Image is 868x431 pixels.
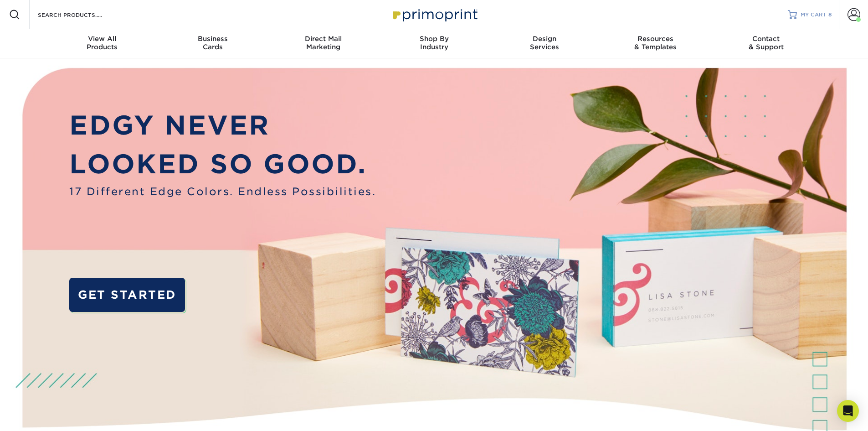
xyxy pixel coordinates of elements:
input: SEARCH PRODUCTS..... [37,9,126,20]
a: View AllProducts [47,29,158,58]
span: 8 [828,11,832,18]
div: Cards [157,35,268,51]
div: & Templates [600,35,711,51]
a: BusinessCards [157,29,268,58]
a: DesignServices [489,29,600,58]
div: Products [47,35,158,51]
span: Direct Mail [268,35,379,43]
div: Services [489,35,600,51]
span: Resources [600,35,711,43]
img: Primoprint [389,5,480,24]
span: MY CART [801,11,827,19]
p: EDGY NEVER [69,106,376,145]
a: Direct MailMarketing [268,29,379,58]
span: Design [489,35,600,43]
p: LOOKED SO GOOD. [69,145,376,184]
a: Resources& Templates [600,29,711,58]
div: & Support [711,35,822,51]
span: Contact [711,35,822,43]
span: Business [157,35,268,43]
div: Marketing [268,35,379,51]
a: GET STARTED [69,278,185,312]
span: 17 Different Edge Colors. Endless Possibilities. [69,184,376,199]
a: Contact& Support [711,29,822,58]
a: Shop ByIndustry [379,29,489,58]
div: Industry [379,35,489,51]
span: View All [47,35,158,43]
span: Shop By [379,35,489,43]
div: Open Intercom Messenger [837,400,859,422]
